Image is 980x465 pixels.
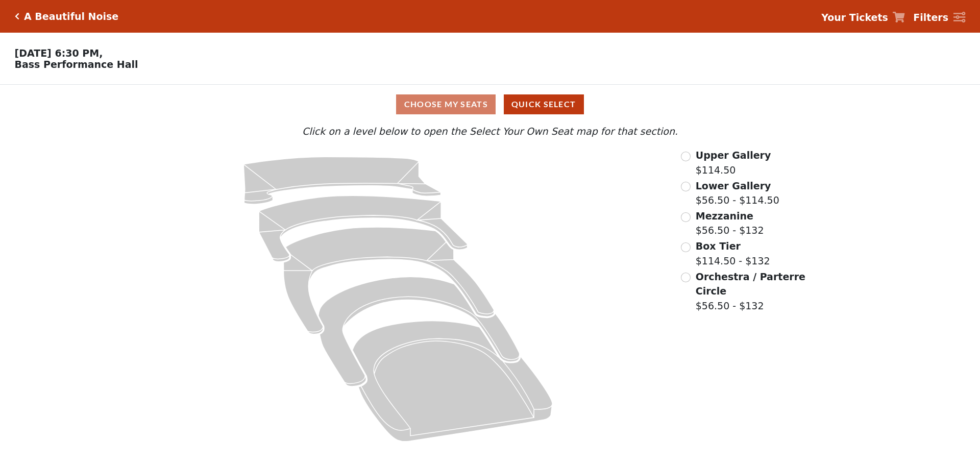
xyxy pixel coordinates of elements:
[821,10,905,25] a: Your Tickets
[696,271,805,297] span: Orchestra / Parterre Circle
[821,12,888,23] strong: Your Tickets
[913,10,965,25] a: Filters
[696,209,764,238] label: $56.50 - $132
[696,239,770,268] label: $114.50 - $132
[696,148,771,177] label: $114.50
[696,150,771,161] span: Upper Gallery
[24,11,118,22] h5: A Beautiful Noise
[696,180,771,191] span: Lower Gallery
[353,321,553,442] path: Orchestra / Parterre Circle - Seats Available: 31
[15,13,19,20] a: Click here to go back to filters
[243,157,441,204] path: Upper Gallery - Seats Available: 295
[696,270,807,313] label: $56.50 - $132
[696,240,741,252] span: Box Tier
[130,124,850,139] p: Click on a level below to open the Select Your Own Seat map for that section.
[696,179,779,208] label: $56.50 - $114.50
[259,195,468,262] path: Lower Gallery - Seats Available: 51
[504,94,584,114] button: Quick Select
[696,210,753,222] span: Mezzanine
[913,12,948,23] strong: Filters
